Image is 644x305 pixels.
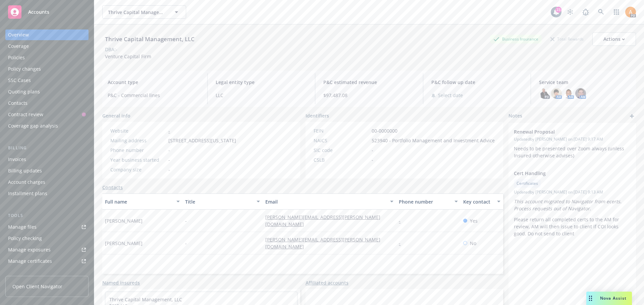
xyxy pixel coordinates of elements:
[105,240,143,247] span: [PERSON_NAME]
[551,88,562,99] img: photo
[8,188,47,199] div: Installment plans
[575,88,586,99] img: photo
[461,194,503,210] button: Key contact
[105,217,143,224] span: [PERSON_NAME]
[399,218,406,224] a: -
[438,92,463,99] span: Select date
[8,52,25,63] div: Policies
[8,256,52,266] div: Manage certificates
[102,184,123,191] a: Contacts
[8,98,28,108] div: Contacts
[5,109,89,120] a: Contract review
[5,64,89,74] a: Policy changes
[508,164,636,242] div: Cert HandlingCertificatesUpdatedby [PERSON_NAME] on [DATE] 9:13 AMThis account migrated to Naviga...
[306,279,348,286] a: Affiliated accounts
[5,212,89,219] div: Tools
[110,147,166,154] div: Phone number
[514,145,626,159] span: Needs to be presented over Zoom always (unless Insured otherwise advises)
[547,35,587,43] div: Total Rewards
[8,41,29,52] div: Coverage
[8,121,58,131] div: Coverage gap analysis
[514,189,631,195] span: Updated by [PERSON_NAME] on [DATE] 9:13 AM
[8,109,43,120] div: Contract review
[168,166,170,173] span: -
[508,123,636,164] div: Renewal ProposalUpdatedby [PERSON_NAME] on [DATE] 9:17 AMNeeds to be presented over Zoom always (...
[168,128,170,134] a: -
[470,240,476,247] span: No
[463,198,493,205] div: Key contact
[5,256,89,266] a: Manage certificates
[108,92,199,99] span: P&C - Commercial lines
[168,137,236,144] span: [STREET_ADDRESS][US_STATE]
[8,165,42,176] div: Billing updates
[168,147,170,154] span: -
[102,279,140,286] a: Named insureds
[8,177,45,187] div: Account charges
[110,137,166,144] div: Mailing address
[514,170,613,177] span: Cert Handling
[5,41,89,52] a: Coverage
[109,296,182,303] a: Thrive Capital Management, LLC
[314,137,369,144] div: NAICS
[216,92,307,99] span: LLC
[168,156,170,163] span: -
[5,154,89,165] a: Invoices
[5,177,89,187] a: Account charges
[517,180,538,186] span: Certificates
[470,217,478,224] span: Yes
[586,292,595,305] div: Drag to move
[185,198,253,205] div: Title
[8,75,31,86] div: SSC Cases
[185,240,187,247] span: -
[399,198,450,205] div: Phone number
[514,216,631,237] p: Please return all completed certs to the AM for review, AM will then issue to client if COI looks...
[5,188,89,199] a: Installment plans
[5,121,89,131] a: Coverage gap analysis
[314,147,369,154] div: SIC code
[110,166,166,173] div: Company size
[539,88,550,99] img: photo
[110,127,166,134] div: Website
[265,198,386,205] div: Email
[28,9,49,15] span: Accounts
[592,32,636,46] button: Actions
[5,222,89,232] a: Manage files
[5,244,89,255] span: Manage exposures
[508,112,522,120] span: Notes
[586,292,632,305] button: Nova Assist
[5,86,89,97] a: Quoting plans
[431,79,523,86] span: P&C follow up date
[102,5,186,19] button: Thrive Capital Management, LLC
[5,3,89,21] a: Accounts
[110,156,166,163] div: Year business started
[314,127,369,134] div: FEIN
[8,64,41,74] div: Policy changes
[8,244,51,255] div: Manage exposures
[5,165,89,176] a: Billing updates
[5,52,89,63] a: Policies
[314,156,369,163] div: CSLB
[5,145,89,151] div: Billing
[603,33,625,46] div: Actions
[216,79,307,86] span: Legal entity type
[372,137,495,144] span: 523940 - Portfolio Management and Investment Advice
[306,112,329,119] span: Identifiers
[563,5,577,19] a: Stop snowing
[372,147,373,154] span: -
[5,98,89,108] a: Contacts
[625,7,636,17] img: photo
[490,35,542,43] div: Business Insurance
[12,283,62,290] span: Open Client Navigator
[514,128,613,135] span: Renewal Proposal
[105,46,117,53] div: DBA: -
[594,5,608,19] a: Search
[5,233,89,244] a: Policy checking
[563,88,574,99] img: photo
[323,79,415,86] span: P&C estimated revenue
[108,9,166,16] span: Thrive Capital Management, LLC
[108,79,199,86] span: Account type
[8,222,37,232] div: Manage files
[5,267,89,278] a: Manage BORs
[8,29,29,40] div: Overview
[102,112,130,119] span: General info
